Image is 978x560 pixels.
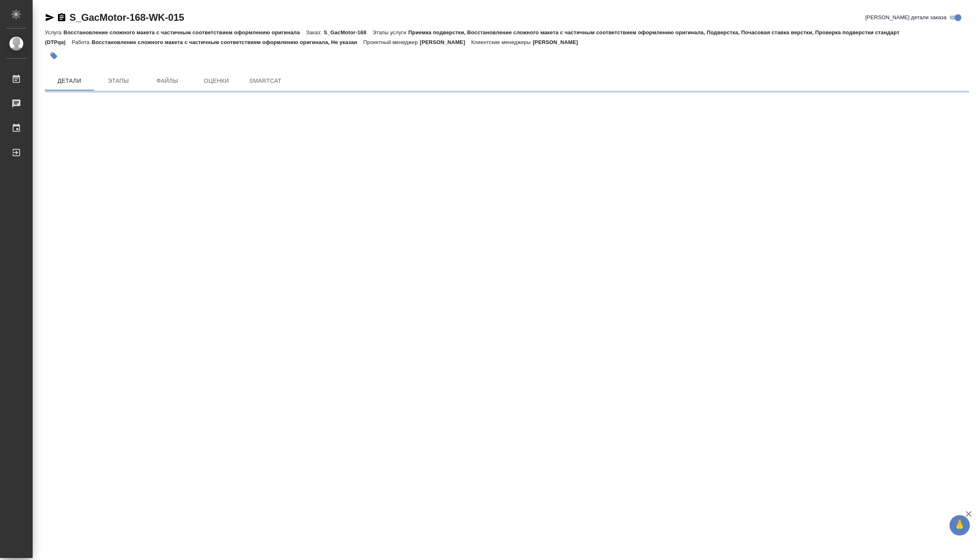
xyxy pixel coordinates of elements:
[363,39,420,45] p: Проектный менеджер
[45,29,63,35] p: Услуга
[99,76,138,86] span: Этапы
[373,29,409,35] p: Этапы услуги
[45,13,55,22] button: Скопировать ссылку для ЯМессенджера
[953,517,967,534] span: 🙏
[50,76,89,86] span: Детали
[865,13,947,22] span: [PERSON_NAME] детали заказа
[533,39,584,45] p: [PERSON_NAME]
[45,29,899,45] p: Приемка подверстки, Восстановление сложного макета с частичным соответствием оформлению оригинала...
[949,515,970,536] button: 🙏
[148,76,187,86] span: Файлы
[420,39,471,45] p: [PERSON_NAME]
[45,47,63,65] button: Добавить тэг
[57,13,67,22] button: Скопировать ссылку
[63,29,306,35] p: Восстановление сложного макета с частичным соответствием оформлению оригинала
[197,76,236,86] span: Оценки
[69,12,184,23] a: S_GacMotor-168-WK-015
[91,39,363,45] p: Восстановление сложного макета с частичным соответствием оформлению оригинала, Не указан
[246,76,285,86] span: SmartCat
[324,29,373,35] p: S_GacMotor-168
[306,29,324,35] p: Заказ:
[72,39,92,45] p: Работа
[471,39,533,45] p: Клиентские менеджеры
